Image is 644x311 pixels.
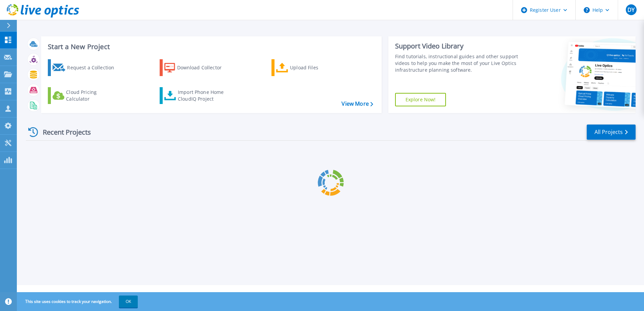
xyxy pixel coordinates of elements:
div: Cloud Pricing Calculator [66,89,120,102]
a: Download Collector [160,59,235,76]
span: This site uses cookies to track your navigation. [19,296,138,308]
div: Import Phone Home CloudIQ Project [178,89,230,102]
div: Support Video Library [395,42,521,50]
span: DY [627,7,635,12]
a: View More [342,101,373,107]
a: Cloud Pricing Calculator [48,87,123,104]
div: Find tutorials, instructional guides and other support videos to help you make the most of your L... [395,53,521,73]
a: Request a Collection [48,59,123,76]
a: Explore Now! [395,93,446,106]
div: Upload Files [290,61,344,74]
h3: Start a New Project [48,43,373,50]
a: Upload Files [271,59,347,76]
a: All Projects [587,125,636,140]
div: Recent Projects [26,124,100,140]
div: Request a Collection [67,61,121,74]
div: Download Collector [177,61,231,74]
button: OK [119,296,138,308]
